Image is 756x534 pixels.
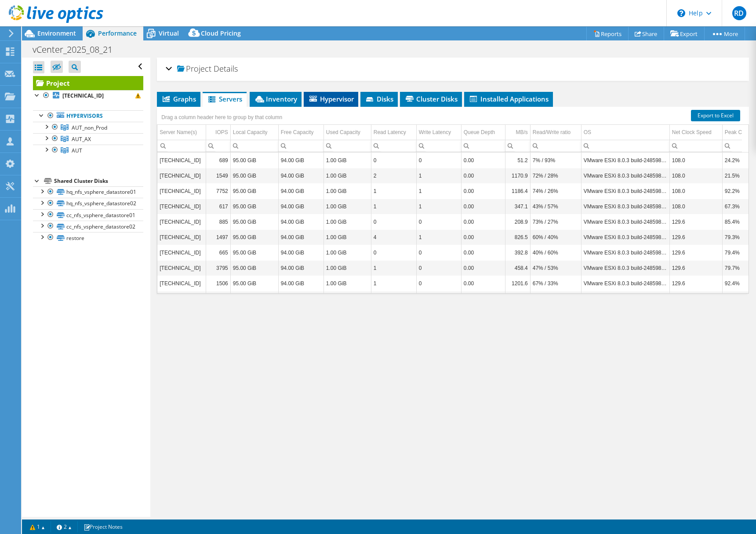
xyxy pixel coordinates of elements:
[72,124,107,131] span: AUT_non_Prod
[416,229,461,245] td: Column Write Latency, Value 1
[505,153,530,168] td: Column MB/s, Value 51.2
[669,140,722,152] td: Column Net Clock Speed, Filter cell
[530,291,581,306] td: Column Read/Write ratio, Value 73% / 27%
[159,29,179,37] span: Virtual
[33,221,143,232] a: cc_nfs_vsphere_datastore02
[581,214,669,229] td: Column OS, Value VMware ESXi 8.0.3 build-24859861
[254,94,297,103] span: Inventory
[669,229,722,245] td: Column Net Clock Speed, Value 129.6
[33,110,143,122] a: Hypervisors
[72,147,82,154] span: AUT
[323,214,371,229] td: Column Used Capacity, Value 1.00 GiB
[230,168,278,183] td: Column Local Capacity, Value 95.00 GiB
[581,168,669,183] td: Column OS, Value VMware ESXi 8.0.3 build-24859861
[37,29,76,37] span: Environment
[159,111,284,124] div: Drag a column header here to group by that column
[530,229,581,245] td: Column Read/Write ratio, Value 60% / 40%
[281,127,314,138] div: Free Capacity
[24,521,51,532] a: 1
[669,214,722,229] td: Column Net Clock Speed, Value 129.6
[677,9,685,17] svg: \n
[230,260,278,276] td: Column Local Capacity, Value 95.00 GiB
[233,127,268,138] div: Local Capacity
[206,153,230,168] td: Column IOPS, Value 689
[669,276,722,291] td: Column Net Clock Speed, Value 129.6
[416,276,461,291] td: Column Write Latency, Value 0
[419,127,451,138] div: Write Latency
[33,122,143,133] a: AUT_non_Prod
[581,125,669,140] td: OS Column
[214,63,238,74] span: Details
[530,153,581,168] td: Column Read/Write ratio, Value 7% / 93%
[323,199,371,214] td: Column Used Capacity, Value 1.00 GiB
[461,199,505,214] td: Column Queue Depth, Value 0.00
[461,260,505,276] td: Column Queue Depth, Value 0.00
[505,214,530,229] td: Column MB/s, Value 208.9
[51,521,78,532] a: 2
[581,199,669,214] td: Column OS, Value VMware ESXi 8.0.3 build-24859861
[669,291,722,306] td: Column Net Clock Speed, Value 129.6
[461,153,505,168] td: Column Queue Depth, Value 0.00
[581,260,669,276] td: Column OS, Value VMware ESXi 8.0.3 build-24859861
[230,214,278,229] td: Column Local Capacity, Value 95.00 GiB
[461,168,505,183] td: Column Queue Depth, Value 0.00
[505,276,530,291] td: Column MB/s, Value 1201.6
[230,140,278,152] td: Column Local Capacity, Filter cell
[461,214,505,229] td: Column Queue Depth, Value 0.00
[469,94,549,103] span: Installed Applications
[323,291,371,306] td: Column Used Capacity, Value 1.00 GiB
[461,229,505,245] td: Column Queue Depth, Value 0.00
[230,291,278,306] td: Column Local Capacity, Value 95.00 GiB
[206,183,230,199] td: Column IOPS, Value 7752
[505,229,530,245] td: Column MB/s, Value 826.5
[278,153,323,168] td: Column Free Capacity, Value 94.00 GiB
[530,199,581,214] td: Column Read/Write ratio, Value 43% / 57%
[323,245,371,260] td: Column Used Capacity, Value 1.00 GiB
[461,276,505,291] td: Column Queue Depth, Value 0.00
[371,125,416,140] td: Read Latency Column
[461,125,505,140] td: Queue Depth Column
[207,94,242,103] span: Servers
[33,133,143,145] a: AUT_AX
[323,260,371,276] td: Column Used Capacity, Value 1.00 GiB
[530,183,581,199] td: Column Read/Write ratio, Value 74% / 26%
[581,229,669,245] td: Column OS, Value VMware ESXi 8.0.3 build-24859861
[230,183,278,199] td: Column Local Capacity, Value 95.00 GiB
[201,29,241,37] span: Cloud Pricing
[672,127,712,138] div: Net Clock Speed
[323,140,371,152] td: Column Used Capacity, Filter cell
[371,153,416,168] td: Column Read Latency, Value 0
[581,291,669,306] td: Column OS, Value VMware ESXi 8.0.3 build-24859861
[416,153,461,168] td: Column Write Latency, Value 0
[33,232,143,243] a: restore
[206,214,230,229] td: Column IOPS, Value 885
[33,90,143,102] a: [TECHNICAL_ID]
[374,127,406,138] div: Read Latency
[278,214,323,229] td: Column Free Capacity, Value 94.00 GiB
[581,245,669,260] td: Column OS, Value VMware ESXi 8.0.3 build-24859861
[278,199,323,214] td: Column Free Capacity, Value 94.00 GiB
[278,125,323,140] td: Free Capacity Column
[206,260,230,276] td: Column IOPS, Value 3795
[206,140,230,152] td: Column IOPS, Filter cell
[323,183,371,199] td: Column Used Capacity, Value 1.00 GiB
[29,45,126,54] h1: vCenter_2025_08_21
[461,183,505,199] td: Column Queue Depth, Value 0.00
[371,260,416,276] td: Column Read Latency, Value 1
[161,94,196,103] span: Graphs
[628,27,664,40] a: Share
[669,168,722,183] td: Column Net Clock Speed, Value 108.0
[206,199,230,214] td: Column IOPS, Value 617
[505,140,530,152] td: Column MB/s, Filter cell
[206,291,230,306] td: Column IOPS, Value 1102
[77,521,129,532] a: Project Notes
[505,183,530,199] td: Column MB/s, Value 1186.4
[160,127,197,138] div: Server Name(s)
[230,276,278,291] td: Column Local Capacity, Value 95.00 GiB
[323,276,371,291] td: Column Used Capacity, Value 1.00 GiB
[416,183,461,199] td: Column Write Latency, Value 1
[206,229,230,245] td: Column IOPS, Value 1497
[533,127,571,138] div: Read/Write ratio
[33,186,143,198] a: hq_nfs_vsphere_datastore01
[72,135,91,143] span: AUT_AX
